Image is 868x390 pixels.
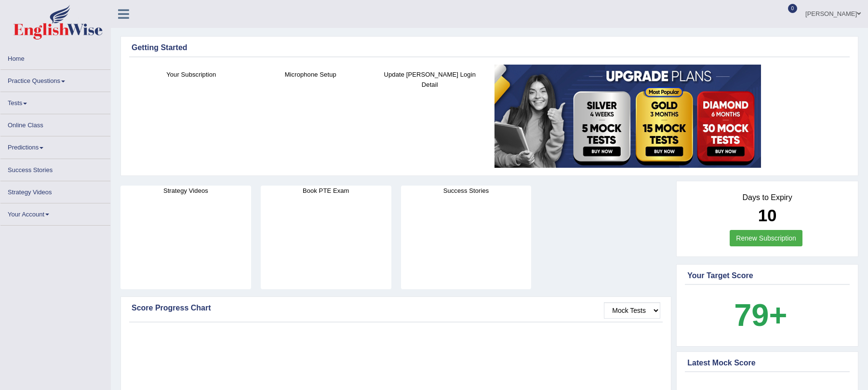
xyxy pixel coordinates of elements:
h4: Microphone Setup [256,69,366,80]
a: Predictions [0,136,110,155]
div: Your Target Score [687,270,847,282]
b: 79+ [734,297,787,333]
h4: Strategy Videos [120,186,251,196]
a: Online Class [0,114,110,133]
h4: Success Stories [401,186,532,196]
div: Getting Started [132,42,847,54]
a: Tests [0,92,110,111]
h4: Update [PERSON_NAME] Login Detail [375,69,485,90]
h4: Days to Expiry [687,193,847,202]
div: Latest Mock Score [687,357,847,369]
a: Renew Subscription [730,230,802,246]
a: Practice Questions [0,70,110,89]
img: small5.jpg [494,65,761,168]
a: Home [0,48,110,67]
a: Strategy Videos [0,181,110,200]
h4: Your Subscription [136,69,246,80]
b: 10 [758,206,777,225]
span: 0 [788,4,798,13]
a: Your Account [0,203,110,222]
a: Success Stories [0,159,110,178]
h4: Book PTE Exam [261,186,391,196]
div: Score Progress Chart [132,302,660,314]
